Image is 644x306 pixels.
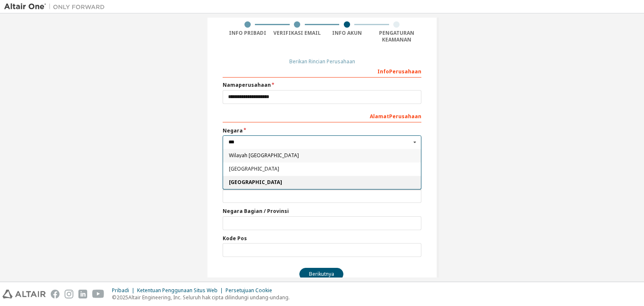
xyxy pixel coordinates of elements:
[289,58,355,65] font: Berikan Rincian Perusahaan
[229,29,266,36] font: Info Pribadi
[379,29,414,43] font: Pengaturan Keamanan
[223,235,247,242] font: Kode Pos
[4,3,109,11] img: Altair Satu
[377,68,389,75] font: Info
[389,68,421,75] font: Perusahaan
[370,113,389,120] font: Alamat
[226,287,272,294] font: Persetujuan Cookie
[3,290,46,298] img: altair_logo.svg
[273,29,321,36] font: Verifikasi Email
[51,290,60,298] img: facebook.svg
[128,294,290,301] font: Altair Engineering, Inc. Seluruh hak cipta dilindungi undang-undang.
[65,290,73,298] img: instagram.svg
[112,287,129,294] font: Pribadi
[78,290,87,298] img: linkedin.svg
[229,165,279,172] font: [GEOGRAPHIC_DATA]
[117,294,128,301] font: 2025
[309,270,334,277] font: Berikutnya
[229,179,282,186] font: [GEOGRAPHIC_DATA]
[223,81,239,88] font: Nama
[389,113,421,120] font: Perusahaan
[332,29,362,36] font: Info Akun
[92,290,104,298] img: youtube.svg
[223,207,289,215] font: Negara Bagian / Provinsi
[112,294,117,301] font: ©
[223,127,243,134] font: Negara
[239,81,271,88] font: perusahaan
[299,268,343,280] button: Berikutnya
[137,287,218,294] font: Ketentuan Penggunaan Situs Web
[229,152,299,159] font: Wilayah [GEOGRAPHIC_DATA]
